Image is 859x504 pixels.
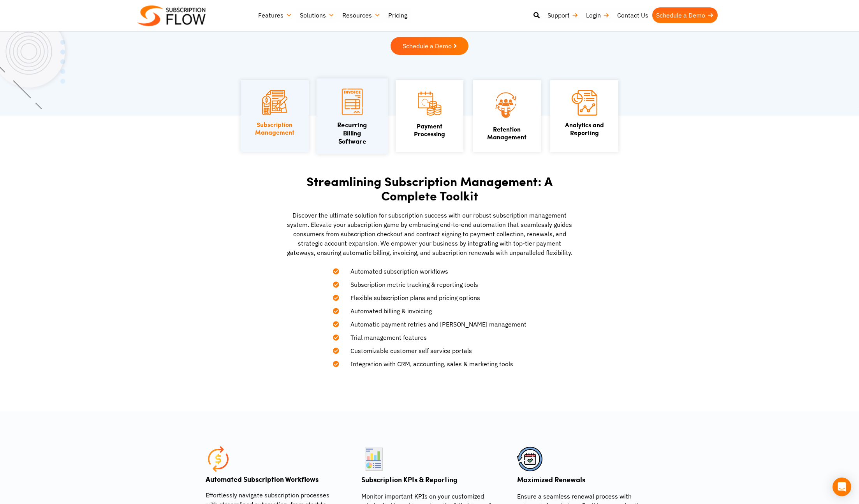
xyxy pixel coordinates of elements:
[137,5,206,26] img: Subscriptionflow
[833,478,851,496] div: Open Intercom Messenger
[262,90,287,115] img: Subscription Management icon
[652,7,718,23] a: Schedule a Demo
[341,89,363,115] img: Recurring Billing Software icon
[544,7,582,23] a: Support
[572,90,597,116] img: Analytics and Reporting icon
[485,90,530,119] img: Retention Management icon
[206,446,231,472] img: Automated Subscription Workflows icon
[384,7,411,23] a: Pricing
[403,43,452,49] span: Schedule a Demo
[341,320,526,329] span: Automatic payment retries and [PERSON_NAME] management
[255,120,294,137] a: SubscriptionManagement
[206,476,342,483] h4: Automated Subscription Workflows
[361,476,498,484] h2: Subscription KPIs & Reporting
[341,306,432,316] span: Automated billing & invoicing
[391,37,468,55] a: Schedule a Demo
[341,346,472,355] span: Customizable customer self service portals
[517,446,542,472] img: Maximized Renewals icon
[341,280,478,289] span: Subscription metric tracking & reporting tools
[285,174,574,203] h2: Streamlining Subscription Management: A Complete Toolkit
[296,7,338,23] a: Solutions
[414,121,445,138] a: PaymentProcessing
[341,333,427,342] span: Trial management features
[487,125,526,141] a: Retention Management
[341,267,448,276] span: Automated subscription workflows
[341,359,513,369] span: Integration with CRM, accounting, sales & marketing tools
[613,7,652,23] a: Contact Us
[337,120,367,146] a: Recurring Billing Software
[582,7,613,23] a: Login
[254,7,296,23] a: Features
[341,293,480,302] span: Flexible subscription plans and pricing options
[285,211,574,257] p: Discover the ultimate solution for subscription success with our robust subscription management s...
[417,90,442,117] img: Payment Processing icon
[565,120,604,137] a: Analytics andReporting
[338,7,384,23] a: Resources
[361,446,387,472] img: Subscription KPIs & Reporting icon
[517,476,653,484] h2: Maximized Renewals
